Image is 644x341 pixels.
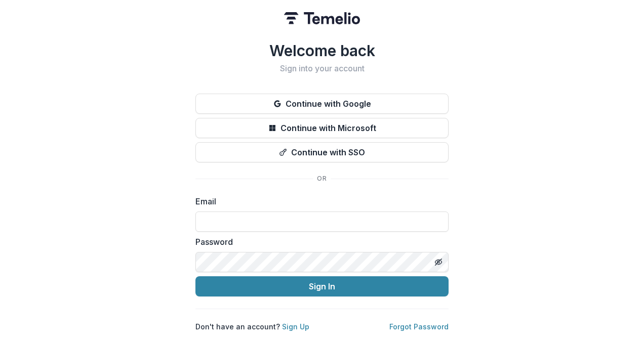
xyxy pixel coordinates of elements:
button: Toggle password visibility [430,254,447,270]
a: Sign Up [282,322,309,331]
h1: Welcome back [195,41,449,60]
button: Continue with Google [195,94,449,114]
label: Email [195,195,442,207]
a: Forgot Password [389,322,449,331]
p: Don't have an account? [195,321,309,332]
h2: Sign into your account [195,64,449,73]
button: Sign In [195,276,449,296]
button: Continue with SSO [195,142,449,162]
label: Password [195,236,442,248]
button: Continue with Microsoft [195,118,449,138]
img: Temelio [284,12,360,24]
